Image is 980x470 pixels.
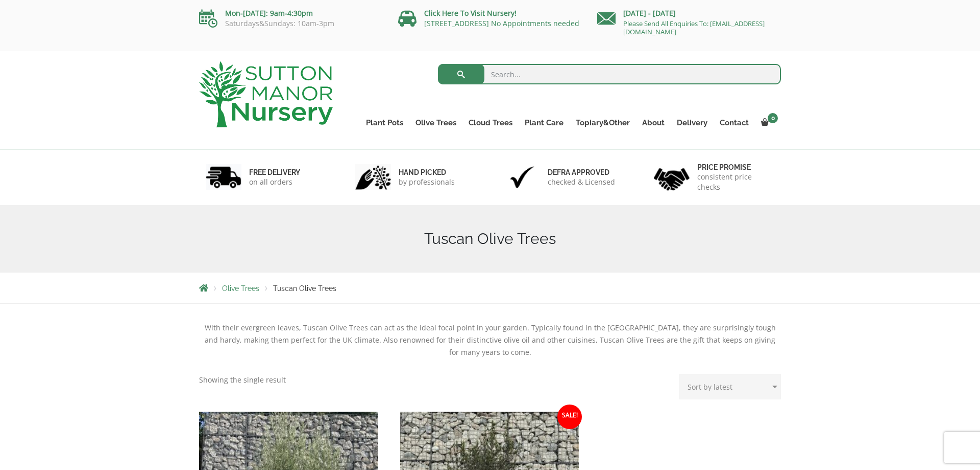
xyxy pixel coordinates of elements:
[199,374,286,386] p: Showing the single result
[206,164,241,190] img: 1.jpg
[199,61,333,127] img: logo
[462,116,519,130] a: Cloud Trees
[273,284,336,293] span: Tuscan Olive Trees
[636,116,671,130] a: About
[438,64,781,84] input: Search...
[399,168,455,177] h6: hand picked
[548,168,615,177] h6: Defra approved
[199,284,781,292] nav: Breadcrumbs
[671,116,714,130] a: Delivery
[768,113,778,123] span: 0
[409,116,462,130] a: Olive Trees
[355,164,391,190] img: 2.jpg
[504,164,540,190] img: 3.jpg
[714,116,755,130] a: Contact
[424,18,579,28] a: [STREET_ADDRESS] No Appointments needed
[199,19,383,28] p: Saturdays&Sundays: 10am-3pm
[557,405,582,429] span: Sale!
[199,322,781,359] div: With their evergreen leaves, Tuscan Olive Trees can act as the ideal focal point in your garden. ...
[249,168,300,177] h6: FREE DELIVERY
[249,177,300,187] p: on all orders
[519,116,570,130] a: Plant Care
[697,172,775,192] p: consistent price checks
[697,163,775,172] h6: Price promise
[424,8,517,18] a: Click Here To Visit Nursery!
[597,7,781,19] p: [DATE] - [DATE]
[623,19,765,36] a: Please Send All Enquiries To: [EMAIL_ADDRESS][DOMAIN_NAME]
[548,177,615,187] p: checked & Licensed
[199,230,781,248] h1: Tuscan Olive Trees
[360,116,409,130] a: Plant Pots
[199,7,383,19] p: Mon-[DATE]: 9am-4:30pm
[654,162,690,193] img: 4.jpg
[222,284,259,293] a: Olive Trees
[679,374,781,399] select: Shop order
[755,116,781,130] a: 0
[570,116,636,130] a: Topiary&Other
[399,177,455,187] p: by professionals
